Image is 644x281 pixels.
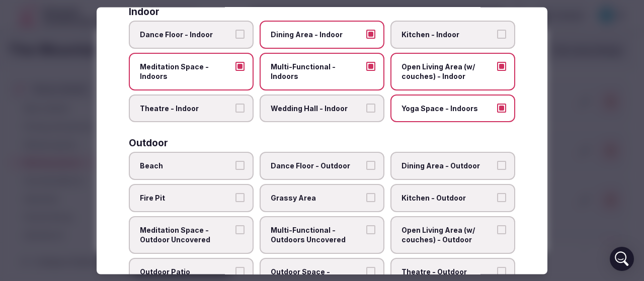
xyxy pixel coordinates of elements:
button: Open Living Area (w/ couches) - Outdoor [497,225,506,234]
button: Multi-Functional - Indoors [366,62,375,71]
button: Theatre - Indoor [235,104,245,113]
span: Meditation Space - Outdoor Uncovered [140,225,232,245]
button: Grassy Area [366,193,375,202]
h3: Outdoor [129,139,168,148]
span: Kitchen - Indoor [401,30,494,40]
button: Multi-Functional - Outdoors Uncovered [366,225,375,234]
button: Theatre - Outdoor [497,267,506,276]
h3: Indoor [129,8,159,17]
span: Meditation Space - Indoors [140,62,232,81]
button: Wedding Hall - Indoor [366,104,375,113]
span: Dance Floor - Indoor [140,30,232,40]
button: Dining Area - Indoor [366,30,375,39]
span: Dining Area - Indoor [271,30,363,40]
span: Grassy Area [271,193,363,203]
button: Outdoor Patio [235,267,245,276]
span: Multi-Functional - Outdoors Uncovered [271,225,363,245]
span: Dining Area - Outdoor [401,161,494,171]
button: Dining Area - Outdoor [497,161,506,170]
span: Open Living Area (w/ couches) - Indoor [401,62,494,81]
span: Kitchen - Outdoor [401,193,494,203]
button: Meditation Space - Outdoor Uncovered [235,225,245,234]
span: Open Living Area (w/ couches) - Outdoor [401,225,494,245]
span: Wedding Hall - Indoor [271,104,363,114]
button: Dance Floor - Outdoor [366,161,375,170]
span: Beach [140,161,232,171]
span: Dance Floor - Outdoor [271,161,363,171]
button: Kitchen - Indoor [497,30,506,39]
button: Meditation Space - Indoors [235,62,245,71]
button: Kitchen - Outdoor [497,193,506,202]
span: Multi-Functional - Indoors [271,62,363,81]
button: Fire Pit [235,193,245,202]
button: Outdoor Space - Uncovered [366,267,375,276]
span: Outdoor Patio [140,267,232,277]
button: Open Living Area (w/ couches) - Indoor [497,62,506,71]
button: Beach [235,161,245,170]
span: Theatre - Outdoor [401,267,494,277]
span: Fire Pit [140,193,232,203]
span: Yoga Space - Indoors [401,104,494,114]
button: Yoga Space - Indoors [497,104,506,113]
span: Theatre - Indoor [140,104,232,114]
button: Dance Floor - Indoor [235,30,245,39]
